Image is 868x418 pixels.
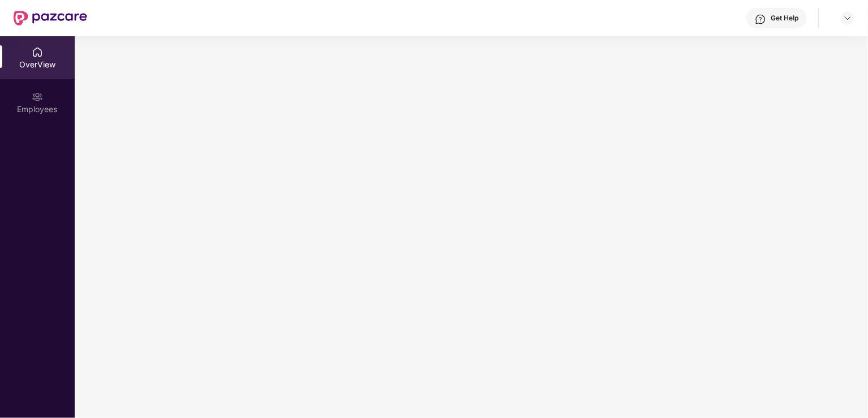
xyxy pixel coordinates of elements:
img: svg+xml;base64,PHN2ZyBpZD0iRW1wbG95ZWVzIiB4bWxucz0iaHR0cDovL3d3dy53My5vcmcvMjAwMC9zdmciIHdpZHRoPS... [32,91,43,103]
img: New Pazcare Logo [14,11,87,25]
img: svg+xml;base64,PHN2ZyBpZD0iSG9tZSIgeG1sbnM9Imh0dHA6Ly93d3cudzMub3JnLzIwMDAvc3ZnIiB3aWR0aD0iMjAiIG... [32,46,43,58]
img: svg+xml;base64,PHN2ZyBpZD0iRHJvcGRvd24tMzJ4MzIiIHhtbG5zPSJodHRwOi8vd3d3LnczLm9yZy8yMDAwL3N2ZyIgd2... [843,14,852,23]
div: Get Help [771,14,798,23]
img: svg+xml;base64,PHN2ZyBpZD0iSGVscC0zMngzMiIgeG1sbnM9Imh0dHA6Ly93d3cudzMub3JnLzIwMDAvc3ZnIiB3aWR0aD... [755,14,766,25]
